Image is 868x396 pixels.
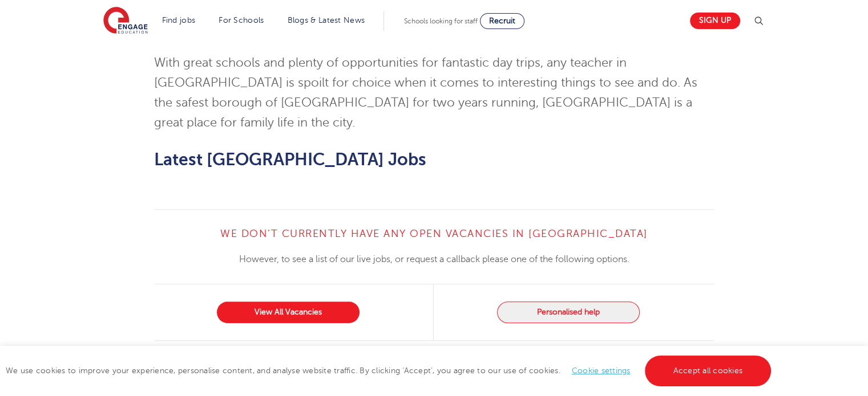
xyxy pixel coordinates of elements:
[219,16,264,25] a: For Schools
[103,7,148,35] img: Engage Education
[572,366,631,375] a: Cookie settings
[404,17,478,25] span: Schools looking for staff
[497,301,640,323] button: Personalised help
[154,252,714,267] p: However, to see a list of our live jobs, or request a callback please one of the following options.
[288,16,365,25] a: Blogs & Latest News
[6,366,774,375] span: We use cookies to improve your experience, personalise content, and analyse website traffic. By c...
[489,17,515,25] span: Recruit
[645,356,772,386] a: Accept all cookies
[217,301,360,323] a: View All Vacancies
[690,13,740,29] a: Sign up
[154,227,714,240] h4: We don’t currently have any open vacancies in [GEOGRAPHIC_DATA]
[154,150,714,169] h2: Latest [GEOGRAPHIC_DATA] Jobs
[480,13,524,29] a: Recruit
[162,16,196,25] a: Find jobs
[154,53,714,133] p: With great schools and plenty of opportunities for fantastic day trips, any teacher in [GEOGRAPHI...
